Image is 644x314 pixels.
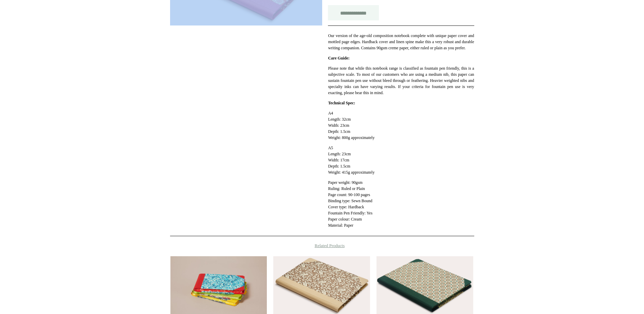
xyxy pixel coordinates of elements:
[328,65,474,96] p: Please note that while this notebook range is classified as fountain pen friendly, this is a subj...
[328,179,474,228] p: Paper weight: 90gsm Ruling: Ruled or Plain Page count: 90-100 pages Binding type: Sewn Bound Cove...
[328,33,474,51] p: Our version of the age-old composition notebook complete with unique paper cover and mottled page...
[152,243,492,248] h4: Related Products
[328,110,474,141] p: A4 Length: 32cm Width: 23cm Depth: 1.5cm Weight: 800g approximately
[328,145,474,175] p: A5 Length: 23cm Width: 17cm Depth: 1.5cm Weight: 415g approximately
[328,101,355,105] strong: Technical Spec:
[328,56,349,60] strong: Care Guide:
